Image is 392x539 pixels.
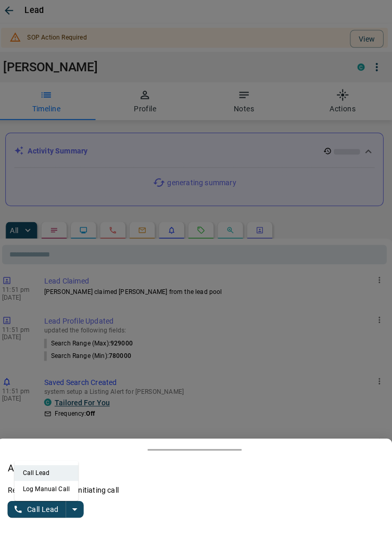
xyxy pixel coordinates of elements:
li: Call Lead [17,464,81,480]
p: Action Required: [10,460,382,474]
div: split button [10,499,86,516]
li: Log Manual Call [17,480,81,495]
button: Call Lead [10,499,68,516]
p: Reach out to lead by initiating call [10,483,121,494]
